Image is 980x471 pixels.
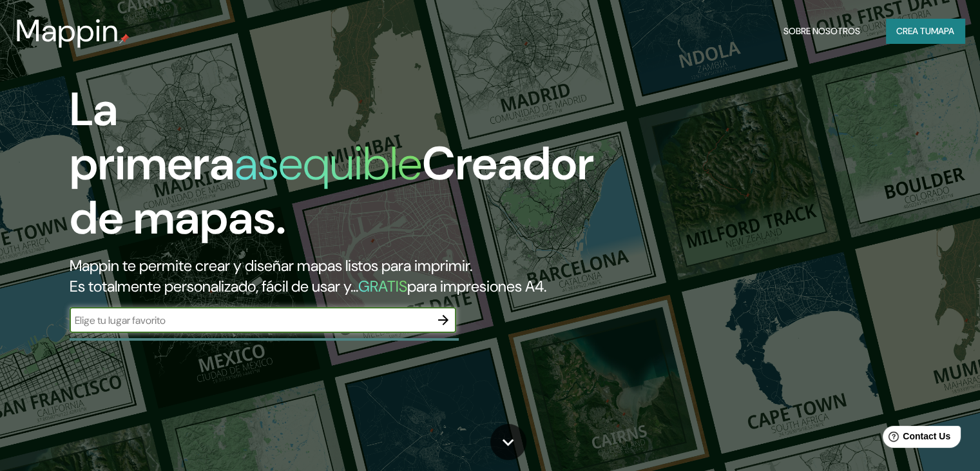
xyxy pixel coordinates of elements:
button: Crea tumapa [886,19,965,43]
font: mapa [931,25,954,37]
font: asequible [235,134,422,194]
button: Sobre nosotros [778,19,865,43]
font: La primera [70,79,235,194]
font: Creador de mapas. [70,134,594,248]
font: Mappin [15,10,119,51]
iframe: Help widget launcher [865,421,966,457]
font: Sobre nosotros [783,25,860,37]
font: GRATIS [358,276,407,296]
input: Elige tu lugar favorito [70,313,430,328]
font: Crea tu [896,25,931,37]
font: Es totalmente personalizado, fácil de usar y... [70,276,358,296]
font: Mappin te permite crear y diseñar mapas listos para imprimir. [70,256,472,276]
font: para impresiones A4. [407,276,546,296]
img: pin de mapeo [119,34,130,44]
